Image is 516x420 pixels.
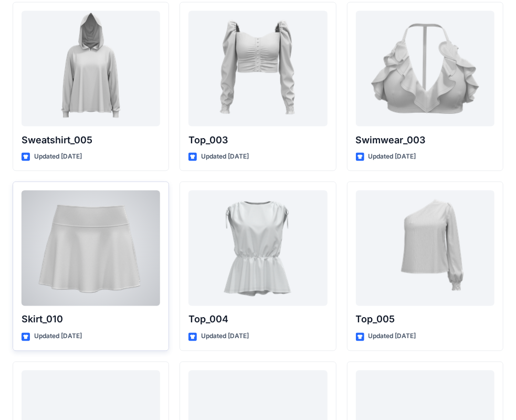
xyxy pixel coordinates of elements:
[188,191,327,306] a: Top_004
[356,133,494,148] p: Swimwear_003
[188,11,327,127] a: Top_003
[201,152,249,163] p: Updated [DATE]
[22,11,160,127] a: Sweatshirt_005
[368,331,416,342] p: Updated [DATE]
[34,152,82,163] p: Updated [DATE]
[356,191,494,306] a: Top_005
[188,133,327,148] p: Top_003
[368,152,416,163] p: Updated [DATE]
[201,331,249,342] p: Updated [DATE]
[356,312,494,327] p: Top_005
[22,191,160,306] a: Skirt_010
[22,133,160,148] p: Sweatshirt_005
[34,331,82,342] p: Updated [DATE]
[22,312,160,327] p: Skirt_010
[356,11,494,127] a: Swimwear_003
[188,312,327,327] p: Top_004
